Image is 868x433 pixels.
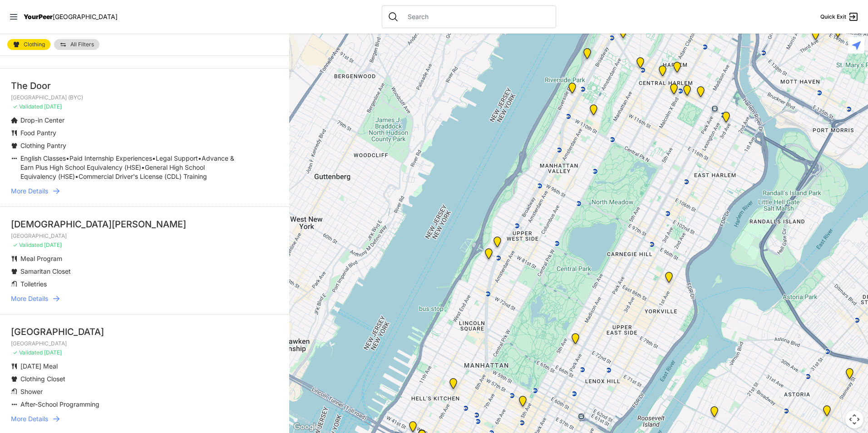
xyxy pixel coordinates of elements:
[20,255,62,262] span: Meal Program
[582,48,593,63] div: Manhattan
[11,340,278,347] p: [GEOGRAPHIC_DATA]
[11,218,278,231] div: [DEMOGRAPHIC_DATA][PERSON_NAME]
[44,103,62,110] span: [DATE]
[53,13,118,20] span: [GEOGRAPHIC_DATA]
[720,112,732,126] div: Main Location
[75,172,79,180] span: •
[492,236,503,251] div: Pathways Adult Drop-In Program
[20,362,58,370] span: [DATE] Meal
[54,39,99,50] a: All Filters
[820,11,859,22] a: Quick Exit
[11,325,278,338] div: [GEOGRAPHIC_DATA]
[24,42,45,47] span: Clothing
[20,267,71,275] span: Samaritan Closet
[11,294,278,303] a: More Details
[709,406,720,421] div: Fancy Thrift Shop
[567,83,578,97] div: Ford Hall
[820,13,846,20] span: Quick Exit
[291,421,321,433] img: Google
[291,421,321,433] a: Open this area in Google Maps (opens a new window)
[79,172,207,180] span: Commercial Driver's License (CDL) Training
[20,400,99,408] span: After-School Programming
[152,154,156,162] span: •
[11,414,278,423] a: More Details
[13,241,43,248] span: ✓ Validated
[156,154,198,162] span: Legal Support
[13,349,43,356] span: ✓ Validated
[11,187,278,196] a: More Details
[11,414,48,423] span: More Details
[44,349,62,356] span: [DATE]
[588,104,599,119] div: The Cathedral Church of St. John the Divine
[20,375,65,383] span: Clothing Closet
[24,13,53,20] span: YourPeer
[20,142,66,149] span: Clothing Pantry
[695,86,706,101] div: East Harlem
[681,85,693,99] div: Manhattan
[448,378,459,393] div: 9th Avenue Drop-in Center
[402,12,550,21] input: Search
[69,154,152,162] span: Paid Internship Experiences
[671,62,683,76] div: Manhattan
[70,42,94,47] span: All Filters
[11,94,278,101] p: [GEOGRAPHIC_DATA] (BYC)
[44,241,62,248] span: [DATE]
[20,129,56,137] span: Food Pantry
[198,154,202,162] span: •
[141,163,145,171] span: •
[11,294,48,303] span: More Details
[7,39,50,50] a: Clothing
[66,154,69,162] span: •
[20,116,64,124] span: Drop-in Center
[635,57,646,72] div: The PILLARS – Holistic Recovery Support
[663,272,675,286] div: Avenue Church
[13,103,43,110] span: ✓ Validated
[570,333,581,348] div: Manhattan
[20,388,43,395] span: Shower
[657,65,668,80] div: Uptown/Harlem DYCD Youth Drop-in Center
[20,280,47,288] span: Toiletries
[845,410,863,428] button: Map camera controls
[11,79,278,92] div: The Door
[832,26,843,41] div: The Bronx Pride Center
[20,154,66,162] span: English Classes
[11,187,48,196] span: More Details
[11,232,278,240] p: [GEOGRAPHIC_DATA]
[24,14,118,20] a: YourPeer[GEOGRAPHIC_DATA]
